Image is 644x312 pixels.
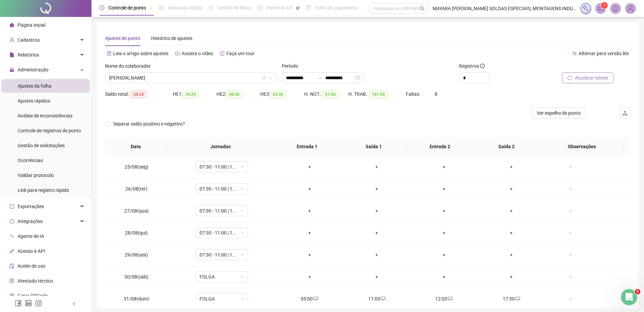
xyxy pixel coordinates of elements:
[483,295,540,303] div: 17:30
[296,6,300,10] span: pushpin
[124,274,148,280] span: 30/08(sáb)
[18,173,54,178] span: Validar protocolo
[369,91,388,98] span: 141:09
[168,5,203,10] span: Admissão digital
[18,278,53,284] span: Atestado técnico
[582,5,589,12] img: sparkle-icon.fc2bf0ac1784a2077858766a79e2daf3.svg
[200,162,244,172] span: 07:30 - 11:00 | 12:00 - 17:18
[483,251,540,259] div: +
[416,229,473,237] div: +
[175,51,180,56] span: youtube
[483,163,540,171] div: +
[109,73,272,83] span: ADAILSON SILVA DOS SANTOS
[622,110,628,116] span: upload
[349,207,405,215] div: +
[407,137,473,156] th: Entrada 2
[348,90,406,98] div: H. TRAB.:
[572,51,577,56] span: swap
[550,207,590,215] div: -
[18,158,43,163] span: Ocorrências
[18,22,45,28] span: Página inicial
[167,137,274,156] th: Jornadas
[9,249,14,253] span: api
[317,75,323,81] span: to
[550,163,590,171] div: -
[18,233,44,239] span: Agente de IA
[349,295,405,303] div: 11:03
[200,184,244,194] span: 07:30 - 11:00 | 12:00 - 17:18
[9,52,14,57] span: file
[550,273,590,281] div: -
[258,5,263,10] span: dashboard
[9,264,14,268] span: audit
[625,3,636,14] img: 81816
[173,90,216,98] div: HE 1:
[416,251,473,259] div: +
[18,98,50,104] span: Ajustes rápidos
[550,251,590,259] div: -
[550,295,590,303] div: -
[598,5,604,12] span: notification
[304,90,348,98] div: H. NOT.:
[603,3,606,8] span: 1
[515,296,520,301] span: desktop
[601,2,608,9] sup: 1
[406,91,421,97] span: Faltas:
[349,163,405,171] div: +
[15,300,22,307] span: facebook
[226,91,242,98] span: 08:00
[200,272,244,282] span: FOLGA
[200,294,244,304] span: FOLGA
[130,91,147,98] span: -34:25
[108,5,146,10] span: Controle de ponto
[567,75,572,80] span: reload
[124,296,149,302] span: 31/08(dom)
[483,207,540,215] div: +
[282,207,338,215] div: +
[269,76,273,80] span: down
[183,91,199,98] span: 24:29
[380,296,386,301] span: desktop
[125,186,147,192] span: 26/08(ter)
[105,137,167,156] th: Data
[216,90,260,98] div: HE 2:
[105,90,173,98] div: Saldo total:
[125,230,148,236] span: 28/08(qui)
[18,113,72,118] span: Análise de inconsistências
[282,251,338,259] div: +
[416,273,473,281] div: +
[18,204,44,209] span: Exportações
[306,5,311,10] span: book
[226,51,254,56] span: Faça um tour
[473,137,540,156] th: Saída 2
[107,51,111,56] span: file-text
[435,91,437,97] span: 8
[317,75,323,81] span: swap-right
[282,163,338,171] div: +
[635,289,640,294] span: 5
[282,273,338,281] div: +
[459,62,485,70] span: Registros
[18,37,40,43] span: Cadastros
[483,185,540,193] div: +
[151,36,192,41] span: Histórico de ajustes
[447,296,453,301] span: desktop
[540,137,624,156] th: Observações
[483,229,540,237] div: +
[537,109,581,117] span: Ver espelho de ponto
[125,252,148,258] span: 29/08(sex)
[575,74,608,82] span: Atualizar tabela
[149,6,153,10] span: pushpin
[110,120,188,128] span: Separar saldo positivo e negativo?
[621,289,637,305] iframe: Intercom live chat
[282,185,338,193] div: +
[217,5,252,10] span: Gestão de férias
[105,36,140,41] span: Ajustes de ponto
[9,23,14,27] span: home
[416,185,473,193] div: +
[416,207,473,215] div: +
[18,293,48,298] span: Gerar QRCode
[349,185,405,193] div: +
[270,91,286,98] span: 03:30
[9,219,14,224] span: sync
